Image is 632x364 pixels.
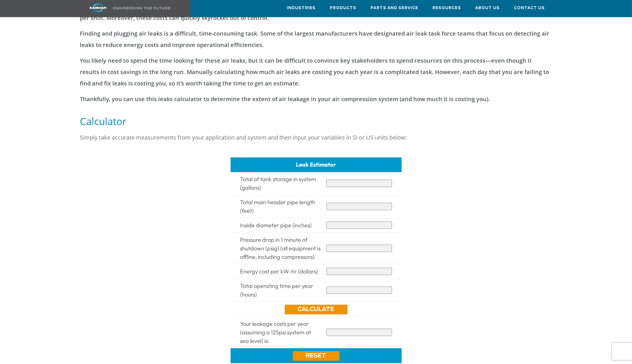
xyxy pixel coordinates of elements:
[287,0,316,16] a: Industries
[293,351,340,361] a: Reset
[330,5,357,11] span: Products
[240,268,318,275] span: Energy cost per kW-hr (dollars)
[240,222,312,229] span: Inside diameter pipe (inches)
[80,132,552,143] p: Simply take accurate measurements from your application and system and then input your variables ...
[240,236,321,260] span: Pressure drop in 1 minute of shutdown (psig) (all equipment is offline, including compressors)
[240,320,311,344] span: Your leakage costs per year (assuming a 125psi system at sea level) is:
[80,115,552,128] h5: Calculator
[287,5,316,11] span: Industries
[475,5,500,11] span: About Us
[514,0,545,16] a: Contact Us
[514,5,545,11] span: Contact Us
[240,282,314,298] span: Total operating time per year (hours)
[80,28,552,51] p: Finding and plugging air leaks is a difficult, time-consuming task. Some of the largest manufactu...
[371,5,418,11] span: Parts and Service
[285,305,348,314] a: Calculate
[80,55,552,89] p: You likely need to spend the time looking for these air leaks, but it can be difficult to convinc...
[433,0,461,16] a: Resources
[475,0,500,16] a: About Us
[77,3,119,13] img: kaishan logo
[240,175,316,191] span: Total of tank storage in system (gallons)
[113,7,170,9] img: Engineering the future
[330,0,357,16] a: Products
[433,5,461,11] span: Resources
[80,93,552,105] p: Thankfully, you can use this leaks calculator to determine the extent of air leakage in your air ...
[371,0,418,16] a: Parts and Service
[296,161,336,168] span: Leak Estimator
[240,199,316,214] span: Total main header pipe length (feet)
